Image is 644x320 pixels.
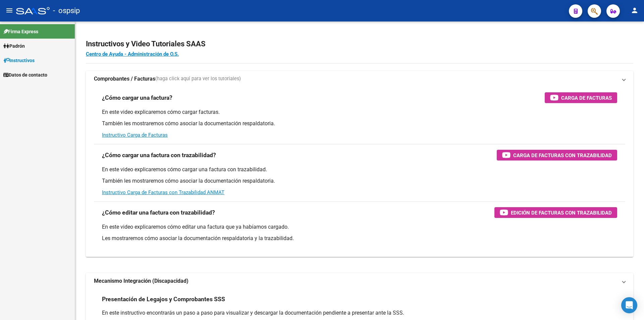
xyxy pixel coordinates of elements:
[102,208,215,217] h3: ¿Cómo editar una factura con trazabilidad?
[102,223,617,231] p: En este video explicaremos cómo editar una factura que ya habíamos cargado.
[102,309,617,317] p: En este instructivo encontrarás un paso a paso para visualizar y descargar la documentación pendi...
[5,6,13,14] mat-icon: menu
[86,87,633,257] div: Comprobantes / Facturas(haga click aquí para ver los tutoriales)
[621,297,637,313] div: Open Intercom Messenger
[3,57,35,64] span: Instructivos
[3,28,38,35] span: Firma Express
[86,38,633,50] h2: Instructivos y Video Tutoriales SAAS
[102,120,617,127] p: También les mostraremos cómo asociar la documentación respaldatoria.
[3,71,47,79] span: Datos de contacto
[102,294,225,304] h3: Presentación de Legajos y Comprobantes SSS
[102,235,617,242] p: Les mostraremos cómo asociar la documentación respaldatoria y la trazabilidad.
[545,92,617,103] button: Carga de Facturas
[3,42,25,50] span: Padrón
[94,75,155,83] strong: Comprobantes / Facturas
[86,51,179,57] a: Centro de Ayuda - Administración de O.S.
[102,166,617,173] p: En este video explicaremos cómo cargar una factura con trazabilidad.
[511,209,612,217] span: Edición de Facturas con Trazabilidad
[102,177,617,185] p: También les mostraremos cómo asociar la documentación respaldatoria.
[494,207,617,218] button: Edición de Facturas con Trazabilidad
[513,151,612,159] span: Carga de Facturas con Trazabilidad
[561,94,612,102] span: Carga de Facturas
[102,93,172,102] h3: ¿Cómo cargar una factura?
[94,277,189,285] strong: Mecanismo Integración (Discapacidad)
[497,150,617,161] button: Carga de Facturas con Trazabilidad
[155,75,241,83] span: (haga click aquí para ver los tutoriales)
[86,71,633,87] mat-expansion-panel-header: Comprobantes / Facturas(haga click aquí para ver los tutoriales)
[102,132,168,138] a: Instructivo Carga de Facturas
[86,273,633,289] mat-expansion-panel-header: Mecanismo Integración (Discapacidad)
[53,3,80,18] span: - ospsip
[102,150,216,160] h3: ¿Cómo cargar una factura con trazabilidad?
[102,189,224,195] a: Instructivo Carga de Facturas con Trazabilidad ANMAT
[631,6,639,14] mat-icon: person
[102,108,617,116] p: En este video explicaremos cómo cargar facturas.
